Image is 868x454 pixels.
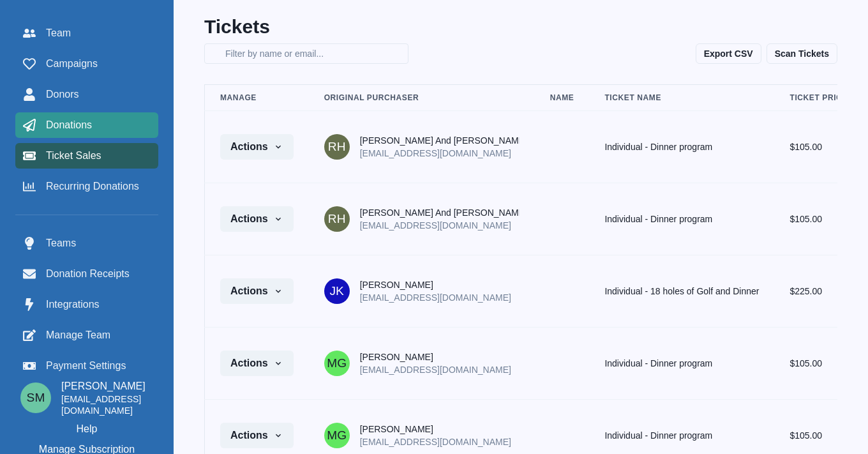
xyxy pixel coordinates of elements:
div: Megan Garhan [327,357,347,369]
span: Teams [46,236,76,251]
a: Ron And Mimi Helms[PERSON_NAME] And [PERSON_NAME][EMAIL_ADDRESS][DOMAIN_NAME] [324,206,520,232]
h2: Tickets [204,15,837,38]
p: [PERSON_NAME] And [PERSON_NAME] [360,206,520,219]
button: Actions [220,206,294,232]
span: Integrations [46,297,100,312]
a: Scan Tickets [767,43,837,64]
th: Ticket Price [774,85,863,111]
td: Individual - Dinner program [589,183,774,255]
a: Manage Team [15,322,158,348]
p: [PERSON_NAME] [360,351,511,363]
td: Individual - Dinner program [589,111,774,183]
span: Donors [46,87,79,102]
td: Individual - Dinner program [589,328,774,400]
a: Help [77,421,98,437]
span: Payment Settings [46,358,126,374]
a: Jack Krejci[PERSON_NAME][EMAIL_ADDRESS][DOMAIN_NAME] [324,278,520,304]
a: Megan Garhan[PERSON_NAME][EMAIL_ADDRESS][DOMAIN_NAME] [324,351,520,376]
div: Megan Garhan [327,429,347,441]
p: [PERSON_NAME] [360,423,511,435]
button: Actions [220,278,294,304]
span: Campaigns [46,56,98,72]
a: Team [15,20,158,46]
a: Donation Receipts [15,261,158,287]
a: Recurring Donations [15,174,158,199]
p: [EMAIL_ADDRESS][DOMAIN_NAME] [61,394,153,416]
button: Actions [220,423,294,448]
a: Payment Settings [15,353,158,379]
div: Ron And Mimi Helms [328,213,346,225]
td: $ 105.00 [774,111,863,183]
span: Team [46,26,71,41]
div: Shannon Merkin [27,391,45,404]
th: Ticket Name [589,85,774,111]
td: Individual - 18 holes of Golf and Dinner [589,255,774,328]
span: Recurring Donations [46,179,139,194]
th: Name [535,85,590,111]
a: Teams [15,231,158,256]
span: Ticket Sales [46,148,101,163]
span: Donation Receipts [46,266,130,282]
a: Donors [15,82,158,107]
td: $ 105.00 [774,328,863,400]
p: [PERSON_NAME] [360,278,511,291]
a: Ron And Mimi Helms[PERSON_NAME] And [PERSON_NAME][EMAIL_ADDRESS][DOMAIN_NAME] [324,134,520,160]
a: Ticket Sales [15,143,158,169]
button: Actions [220,134,294,160]
span: Donations [46,117,92,133]
p: [EMAIL_ADDRESS][DOMAIN_NAME] [360,291,511,304]
td: $ 105.00 [774,183,863,255]
button: Export CSV [696,43,761,64]
th: Original Purchaser [309,85,535,111]
a: Integrations [15,292,158,317]
td: $ 225.00 [774,255,863,328]
p: [EMAIL_ADDRESS][DOMAIN_NAME] [360,435,511,448]
div: Ron And Mimi Helms [328,140,346,153]
th: Manage [205,85,309,111]
a: Campaigns [15,51,158,77]
p: [EMAIL_ADDRESS][DOMAIN_NAME] [360,363,511,376]
p: [EMAIL_ADDRESS][DOMAIN_NAME] [360,219,520,232]
a: Donations [15,112,158,138]
p: [PERSON_NAME] And [PERSON_NAME] [360,134,520,147]
p: [EMAIL_ADDRESS][DOMAIN_NAME] [360,147,520,160]
a: Megan Garhan[PERSON_NAME][EMAIL_ADDRESS][DOMAIN_NAME] [324,423,520,448]
button: Actions [220,351,294,376]
p: [PERSON_NAME] [61,379,153,394]
span: Manage Team [46,328,110,343]
input: Filter by name or email... [204,43,408,64]
div: Jack Krejci [329,285,343,297]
